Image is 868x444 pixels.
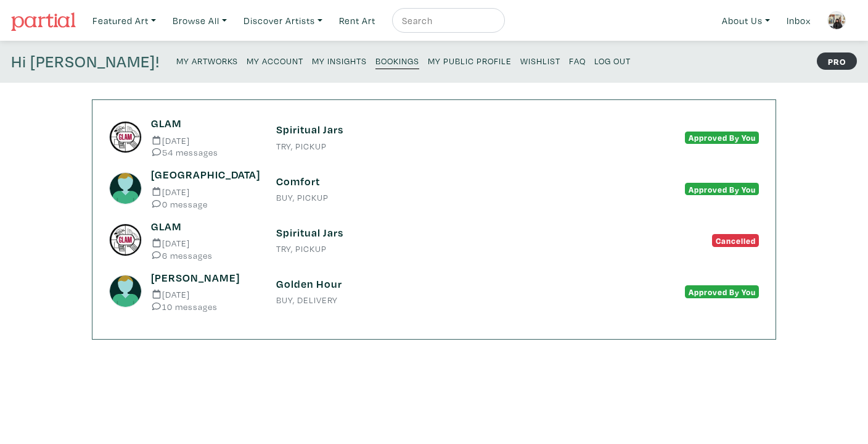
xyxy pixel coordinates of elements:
[312,55,367,67] small: My Insights
[428,52,512,69] a: My Public Profile
[109,271,759,311] a: [PERSON_NAME] [DATE] 10 messages Golden Hour BUY, DELIVERY Approved By You
[276,142,592,151] small: TRY, PICKUP
[401,13,493,28] input: Search
[817,52,857,70] strong: PRO
[569,55,586,67] small: FAQ
[151,271,258,285] h6: [PERSON_NAME]
[151,168,258,182] h6: [GEOGRAPHIC_DATA]
[276,226,592,240] h6: Spiritual Jars
[247,52,303,69] a: My Account
[827,11,846,30] img: phpThumb.php
[151,251,258,260] small: 6 messages
[685,183,759,195] span: Approved By You
[247,55,303,67] small: My Account
[276,123,592,136] h6: Spiritual Jars
[594,52,631,69] a: Log Out
[109,121,142,154] img: phpThumb.php
[685,285,759,298] span: Approved By You
[176,55,238,67] small: My Artworks
[87,8,162,33] a: Featured Art
[594,55,631,67] small: Log Out
[569,52,586,69] a: FAQ
[109,275,142,308] img: avatar.png
[312,52,367,69] a: My Insights
[176,52,238,69] a: My Artworks
[11,52,160,72] h4: Hi [PERSON_NAME]!
[151,117,258,130] h6: GLAM
[151,148,258,157] small: 54 messages
[151,136,258,145] small: [DATE]
[109,172,142,205] img: avatar.png
[685,132,759,144] span: Approved By You
[428,55,512,67] small: My Public Profile
[276,193,592,202] small: BUY, PICKUP
[109,220,759,260] a: GLAM [DATE] 6 messages Spiritual Jars TRY, PICKUP Cancelled
[716,8,776,33] a: About Us
[520,52,560,69] a: Wishlist
[109,224,142,256] img: phpThumb.php
[238,8,328,33] a: Discover Artists
[151,302,258,311] small: 10 messages
[375,55,419,67] small: Bookings
[109,117,759,157] a: GLAM [DATE] 54 messages Spiritual Jars TRY, PICKUP Approved By You
[276,277,592,291] h6: Golden Hour
[151,238,258,248] small: [DATE]
[712,234,759,246] span: Cancelled
[276,175,592,188] h6: Comfort
[109,168,759,208] a: [GEOGRAPHIC_DATA] [DATE] 0 message Comfort BUY, PICKUP Approved By You
[375,52,419,69] a: Bookings
[151,290,258,299] small: [DATE]
[520,55,560,67] small: Wishlist
[781,8,816,33] a: Inbox
[167,8,232,33] a: Browse All
[151,187,258,196] small: [DATE]
[151,199,258,209] small: 0 message
[334,8,381,33] a: Rent Art
[151,220,258,233] h6: GLAM
[276,296,592,304] small: BUY, DELIVERY
[276,245,592,253] small: TRY, PICKUP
